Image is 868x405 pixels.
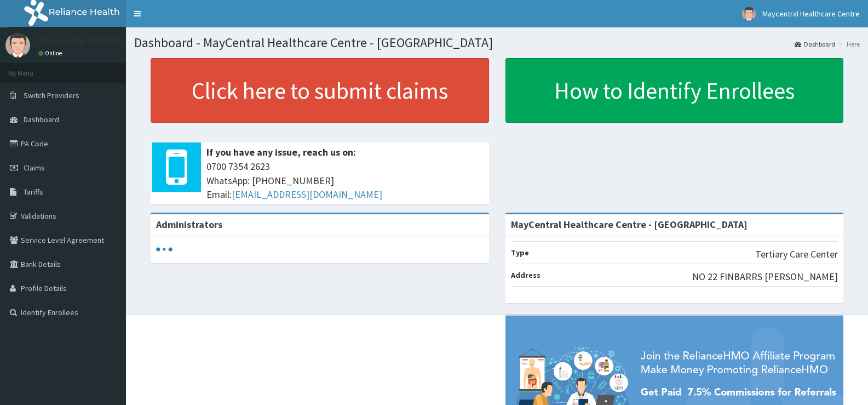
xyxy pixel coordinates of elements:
p: Tertiary Care Center [755,247,838,261]
span: Dashboard [24,115,59,124]
b: Type [511,248,529,258]
a: Click here to submit claims [151,58,489,123]
span: Claims [24,163,45,173]
span: 0700 7354 2623 WhatsApp: [PHONE_NUMBER] Email: [206,159,484,202]
p: NO 22 FINBARRS [PERSON_NAME] [692,270,838,284]
li: Here [836,39,860,49]
h1: Dashboard - MayCentral Healthcare Centre - [GEOGRAPHIC_DATA] [134,36,860,50]
a: Online [38,49,65,57]
a: Dashboard [795,39,835,49]
p: Maycentral Healthcare Centre [38,36,168,45]
b: Address [511,270,541,280]
span: Maycentral Healthcare Centre [762,9,860,19]
svg: audio-loading [156,241,173,258]
a: How to Identify Enrollees [505,58,844,123]
strong: MayCentral Healthcare Centre - [GEOGRAPHIC_DATA] [511,218,748,231]
span: Switch Providers [24,90,79,100]
b: Administrators [156,218,222,231]
a: [EMAIL_ADDRESS][DOMAIN_NAME] [232,188,382,201]
span: Tariffs [24,187,43,197]
img: User Image [5,33,30,58]
img: User Image [742,7,756,21]
b: If you have any issue, reach us on: [206,146,356,158]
